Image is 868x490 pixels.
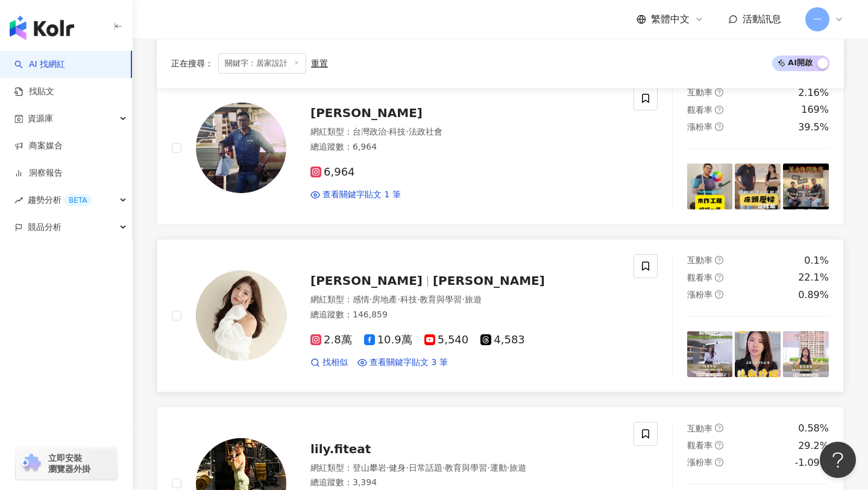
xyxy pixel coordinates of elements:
[64,194,92,206] div: BETA
[804,254,829,267] div: 0.1%
[417,294,420,304] span: ·
[310,294,619,306] div: 網紅類型 ：
[157,71,844,224] a: KOL Avatar[PERSON_NAME]網紅類型：台灣政治·科技·法政社會總追蹤數：6,9646,964查看關鍵字貼文 1 筆互動率question-circle2.16%觀看率quest...
[14,196,23,205] span: rise
[389,127,406,136] span: 科技
[409,127,442,136] span: 法政社會
[16,447,117,480] a: chrome extension立即安裝 瀏覽器外掛
[798,288,829,302] div: 0.89%
[196,103,286,193] img: KOL Avatar
[743,13,781,25] span: 活動訊息
[715,290,723,299] span: question-circle
[310,477,619,489] div: 總追蹤數 ： 3,394
[386,127,389,136] span: ·
[651,13,690,26] span: 繁體中文
[798,271,829,284] div: 22.1%
[310,106,423,120] span: [PERSON_NAME]
[715,441,723,450] span: question-circle
[715,458,723,466] span: question-circle
[687,273,712,282] span: 觀看率
[353,127,386,136] span: 台灣政治
[445,463,487,472] span: 教育與學習
[218,53,306,74] span: 關鍵字：居家設計
[28,214,61,241] span: 競品分析
[310,166,355,179] span: 6,964
[397,294,400,304] span: ·
[465,294,482,304] span: 旅遊
[442,463,445,472] span: ·
[715,106,723,114] span: question-circle
[715,424,723,432] span: question-circle
[687,290,712,299] span: 漲粉率
[798,121,829,134] div: 39.5%
[310,126,619,138] div: 網紅類型 ：
[715,273,723,282] span: question-circle
[14,59,65,71] a: searchAI 找網紅
[687,87,712,97] span: 互動率
[687,105,712,115] span: 觀看率
[798,422,829,435] div: 0.58%
[357,357,448,369] a: 查看關鍵字貼文 3 筆
[372,294,397,304] span: 房地產
[310,462,619,474] div: 網紅類型 ：
[424,334,469,346] span: 5,540
[801,103,829,116] div: 169%
[157,239,844,392] a: KOL Avatar[PERSON_NAME][PERSON_NAME]網紅類型：感情·房地產·科技·教育與學習·旅遊總追蹤數：146,8592.8萬10.9萬5,5404,583找相似查看關鍵...
[310,357,348,369] a: 找相似
[386,463,389,472] span: ·
[820,442,856,478] iframe: Help Scout Beacon - Open
[798,86,829,100] div: 2.16%
[783,164,829,209] img: post-image
[487,463,489,472] span: ·
[507,463,509,472] span: ·
[322,357,348,369] span: 找相似
[687,424,712,433] span: 互動率
[14,140,63,152] a: 商案媒合
[406,463,408,472] span: ·
[687,164,733,209] img: post-image
[490,463,507,472] span: 運動
[687,255,712,265] span: 互動率
[322,189,401,201] span: 查看關鍵字貼文 1 筆
[783,331,829,377] img: post-image
[196,270,286,361] img: KOL Avatar
[353,294,370,304] span: 感情
[480,334,525,346] span: 4,583
[687,441,712,450] span: 觀看率
[310,309,619,321] div: 總追蹤數 ： 146,859
[28,105,53,132] span: 資源庫
[370,294,372,304] span: ·
[370,357,448,369] span: 查看關鍵字貼文 3 筆
[433,273,545,288] span: [PERSON_NAME]
[715,122,723,131] span: question-circle
[310,141,619,153] div: 總追蹤數 ： 6,964
[462,294,464,304] span: ·
[353,463,386,472] span: 登山攀岩
[687,331,733,377] img: post-image
[420,294,462,304] span: 教育與學習
[389,463,406,472] span: 健身
[19,454,43,473] img: chrome extension
[310,442,371,456] span: lily.fiteat
[715,256,723,264] span: question-circle
[310,334,352,346] span: 2.8萬
[687,122,712,132] span: 漲粉率
[28,186,92,214] span: 趨勢分析
[364,334,412,346] span: 10.9萬
[798,439,829,453] div: 29.2%
[14,167,63,179] a: 洞察報告
[171,59,213,68] span: 正在搜尋 ：
[406,127,408,136] span: ·
[715,88,723,97] span: question-circle
[735,164,781,209] img: post-image
[794,456,829,469] div: -1.09%
[735,331,781,377] img: post-image
[409,463,442,472] span: 日常話題
[687,457,712,467] span: 漲粉率
[310,273,423,288] span: [PERSON_NAME]
[813,13,822,26] span: 一
[311,59,328,68] div: 重置
[14,86,54,98] a: 找貼文
[310,189,401,201] a: 查看關鍵字貼文 1 筆
[400,294,417,304] span: 科技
